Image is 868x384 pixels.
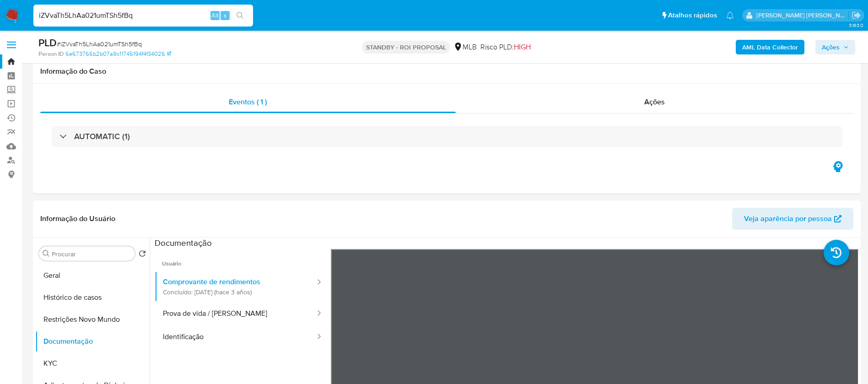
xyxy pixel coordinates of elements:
button: Histórico de casos [35,287,150,308]
button: Restrições Novo Mundo [35,308,150,330]
div: AUTOMATIC (1) [51,126,842,147]
input: Pesquise usuários ou casos... [33,10,253,22]
b: AML Data Collector [742,40,798,54]
input: Procurar [52,250,131,258]
p: STANDBY - ROI PROPOSAL [362,41,450,54]
div: MLB [453,42,477,52]
button: search-icon [231,9,249,22]
span: HIGH [514,42,531,52]
button: Ações [815,40,855,54]
button: AML Data Collector [736,40,804,54]
button: Retornar ao pedido padrão [139,250,146,260]
span: Risco PLD: [480,42,531,52]
button: Documentação [35,330,150,352]
button: Procurar [43,250,50,257]
span: Veja aparência por pessoa [744,208,832,230]
span: Ações [644,97,665,107]
span: Ações [822,40,840,54]
p: renata.fdelgado@mercadopago.com.br [756,11,849,20]
span: s [224,11,226,20]
h1: Informação do Caso [40,67,853,76]
b: Person ID [38,50,64,58]
a: Sair [852,11,861,20]
b: PLD [38,35,57,50]
span: Alt [211,11,219,20]
a: 6e673766b2b07a9c11745194f4f34026 [65,50,171,58]
a: Notificações [726,11,734,19]
button: Geral [35,265,150,287]
span: # iZVvaTh5LhAa021umTSh5fBq [57,39,142,49]
h3: AUTOMATIC (1) [74,131,130,141]
button: KYC [35,352,150,374]
button: Veja aparência por pessoa [732,208,853,230]
h1: Informação do Usuário [40,214,115,223]
span: Atalhos rápidos [668,11,717,20]
span: Eventos ( 1 ) [229,97,267,107]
